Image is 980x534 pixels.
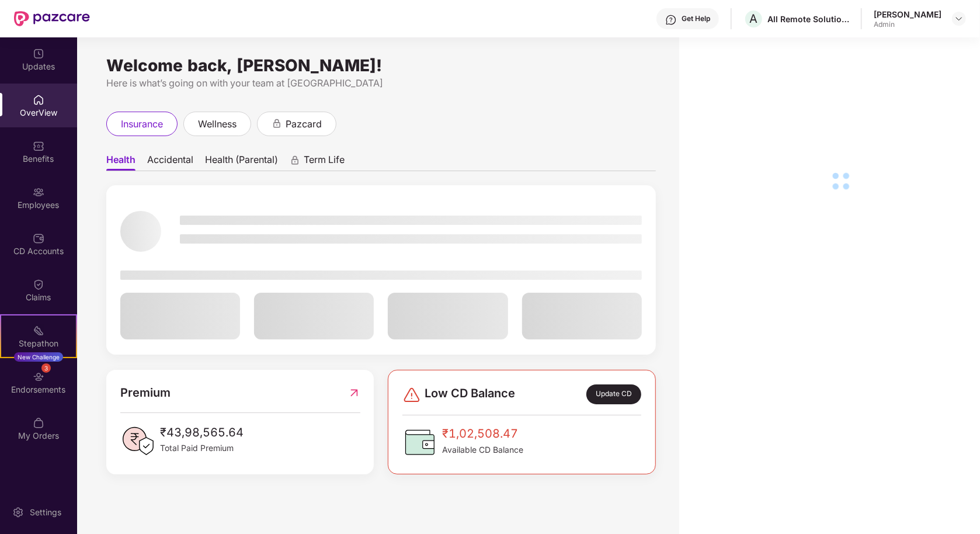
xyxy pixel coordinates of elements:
div: [PERSON_NAME] [874,9,941,20]
img: New Pazcare Logo [14,11,90,26]
div: 3 [41,363,51,373]
img: svg+xml;base64,PHN2ZyBpZD0iQ0RfQWNjb3VudHMiIGRhdGEtbmFtZT0iQ0QgQWNjb3VudHMiIHhtbG5zPSJodHRwOi8vd3... [33,233,44,244]
img: svg+xml;base64,PHN2ZyBpZD0iRHJvcGRvd24tMzJ4MzIiIHhtbG5zPSJodHRwOi8vd3d3LnczLm9yZy8yMDAwL3N2ZyIgd2... [954,14,964,23]
div: New Challenge [14,352,63,362]
img: svg+xml;base64,PHN2ZyBpZD0iRGFuZ2VyLTMyeDMyIiB4bWxucz0iaHR0cDovL3d3dy53My5vcmcvMjAwMC9zdmciIHdpZH... [402,386,421,404]
div: Get Help [682,14,710,23]
img: svg+xml;base64,PHN2ZyBpZD0iSG9tZSIgeG1sbnM9Imh0dHA6Ly93d3cudzMub3JnLzIwMDAvc3ZnIiB3aWR0aD0iMjAiIG... [33,94,44,106]
span: Available CD Balance [442,443,523,456]
img: svg+xml;base64,PHN2ZyBpZD0iQ2xhaW0iIHhtbG5zPSJodHRwOi8vd3d3LnczLm9yZy8yMDAwL3N2ZyIgd2lkdGg9IjIwIi... [33,279,44,290]
img: svg+xml;base64,PHN2ZyBpZD0iRW5kb3JzZW1lbnRzIiB4bWxucz0iaHR0cDovL3d3dy53My5vcmcvMjAwMC9zdmciIHdpZH... [33,371,44,383]
span: Accidental [147,154,193,171]
img: svg+xml;base64,PHN2ZyB4bWxucz0iaHR0cDovL3d3dy53My5vcmcvMjAwMC9zdmciIHdpZHRoPSIyMSIgaGVpZ2h0PSIyMC... [33,325,44,337]
span: Total Paid Premium [160,442,244,455]
div: Stepathon [1,338,76,349]
div: Update CD [586,384,641,405]
div: animation [272,118,282,129]
span: Term Life [304,154,345,171]
img: PaidPremiumIcon [120,424,155,459]
img: RedirectIcon [348,384,360,402]
span: A [750,12,758,26]
span: Health [106,154,135,171]
span: Premium [120,384,171,402]
div: All Remote Solutions Private Limited [767,13,849,25]
span: wellness [198,117,237,131]
span: ₹43,98,565.64 [160,424,244,442]
div: Here is what’s going on with your team at [GEOGRAPHIC_DATA] [106,76,656,91]
img: svg+xml;base64,PHN2ZyBpZD0iU2V0dGluZy0yMHgyMCIgeG1sbnM9Imh0dHA6Ly93d3cudzMub3JnLzIwMDAvc3ZnIiB3aW... [12,507,24,518]
div: Admin [874,20,941,29]
img: svg+xml;base64,PHN2ZyBpZD0iRW1wbG95ZWVzIiB4bWxucz0iaHR0cDovL3d3dy53My5vcmcvMjAwMC9zdmciIHdpZHRoPS... [33,186,44,198]
span: ₹1,02,508.47 [442,425,523,443]
span: pazcard [286,117,322,131]
span: insurance [121,117,163,131]
img: svg+xml;base64,PHN2ZyBpZD0iTXlfT3JkZXJzIiBkYXRhLW5hbWU9Ik15IE9yZGVycyIgeG1sbnM9Imh0dHA6Ly93d3cudz... [33,417,44,429]
img: svg+xml;base64,PHN2ZyBpZD0iSGVscC0zMngzMiIgeG1sbnM9Imh0dHA6Ly93d3cudzMub3JnLzIwMDAvc3ZnIiB3aWR0aD... [665,14,677,26]
div: animation [290,155,300,165]
img: svg+xml;base64,PHN2ZyBpZD0iQmVuZWZpdHMiIHhtbG5zPSJodHRwOi8vd3d3LnczLm9yZy8yMDAwL3N2ZyIgd2lkdGg9Ij... [33,140,44,152]
span: Low CD Balance [425,384,515,405]
div: Settings [26,507,65,518]
img: CDBalanceIcon [402,425,437,460]
span: Health (Parental) [205,154,278,171]
div: Welcome back, [PERSON_NAME]! [106,61,656,70]
img: svg+xml;base64,PHN2ZyBpZD0iVXBkYXRlZCIgeG1sbnM9Imh0dHA6Ly93d3cudzMub3JnLzIwMDAvc3ZnIiB3aWR0aD0iMj... [33,48,44,60]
